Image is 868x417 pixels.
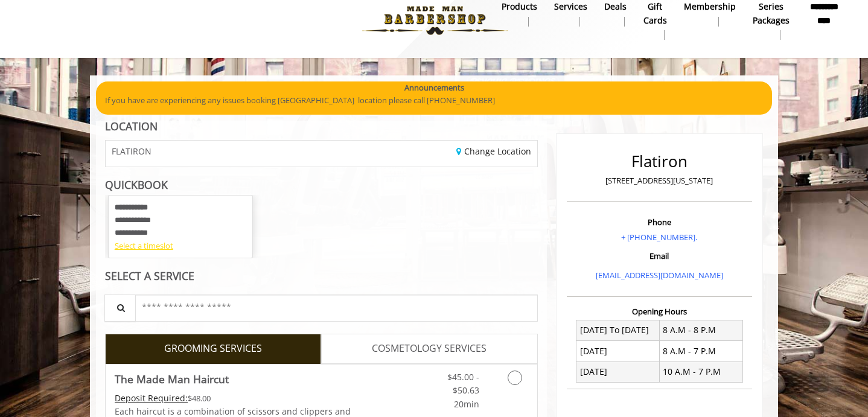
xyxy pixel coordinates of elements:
span: COSMETOLOGY SERVICES [372,341,487,357]
h3: Email [570,252,749,260]
div: SELECT A SERVICE [105,270,538,282]
h3: Phone [570,218,749,226]
td: 10 A.M - 7 P.M [659,361,742,382]
td: 8 A.M - 7 P.M [659,341,742,361]
a: Change Location [456,145,531,157]
span: FLATIRON [112,147,152,156]
td: [DATE] [576,361,660,382]
span: GROOMING SERVICES [164,341,262,357]
td: 8 A.M - 8 P.M [659,320,742,340]
b: QUICKBOOK [105,177,168,192]
p: [STREET_ADDRESS][US_STATE] [570,174,749,187]
button: Service Search [104,294,136,322]
b: Announcements [404,81,464,94]
b: The Made Man Haircut [115,371,229,387]
a: + [PHONE_NUMBER]. [621,232,697,243]
span: This service needs some Advance to be paid before we block your appointment [115,392,188,404]
b: LOCATION [105,119,158,133]
span: 20min [454,398,479,410]
div: Select a timeslot [115,240,246,252]
td: [DATE] [576,341,660,361]
p: If you have are experiencing any issues booking [GEOGRAPHIC_DATA] location please call [PHONE_NUM... [105,94,763,107]
div: $48.00 [115,392,357,405]
td: [DATE] To [DATE] [576,320,660,340]
h3: Opening Hours [567,307,752,316]
a: [EMAIL_ADDRESS][DOMAIN_NAME] [596,270,723,281]
span: $45.00 - $50.63 [447,371,479,396]
h2: Flatiron [570,153,749,170]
